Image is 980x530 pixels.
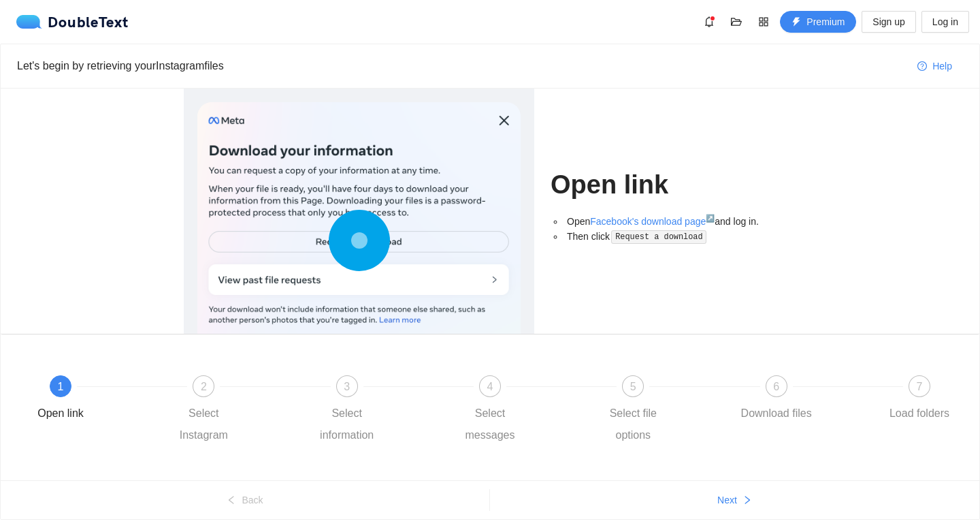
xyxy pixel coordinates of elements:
[725,11,747,33] button: folder-open
[564,229,796,245] li: Then click
[16,15,129,29] div: DoubleText
[880,375,959,424] div: 7Load folders
[611,230,706,244] code: Request a download
[58,381,64,392] span: 1
[862,11,915,33] button: Sign up
[1,489,489,511] button: leftBack
[753,11,774,33] button: appstore
[872,14,904,29] span: Sign up
[164,403,243,446] div: Select Instagram
[699,16,719,27] span: bell
[451,403,529,446] div: Select messages
[17,57,906,74] div: Let's begin by retrieving your Instagram files
[593,375,736,446] div: 5Select file options
[344,381,350,392] span: 3
[780,11,856,33] button: thunderboltPremium
[490,489,979,511] button: Nextright
[16,15,129,29] a: logoDoubleText
[791,17,801,28] span: thunderbolt
[564,214,796,229] li: Open and log in.
[551,169,796,201] h1: Open link
[917,61,927,72] span: question-circle
[741,403,812,424] div: Download files
[726,16,747,27] span: folder-open
[201,381,207,392] span: 2
[889,403,949,424] div: Load folders
[451,375,593,446] div: 4Select messages
[906,55,963,77] button: question-circleHelp
[698,11,720,33] button: bell
[737,375,880,424] div: 6Download files
[917,381,923,392] span: 7
[630,381,636,392] span: 5
[16,15,48,29] img: logo
[742,495,752,506] span: right
[932,59,952,74] span: Help
[806,14,845,29] span: Premium
[308,375,451,446] div: 3Select information
[164,375,307,446] div: 2Select Instagram
[717,493,737,508] span: Next
[590,216,715,227] a: Facebook's download page↗
[21,375,164,424] div: 1Open link
[753,16,774,27] span: appstore
[37,403,84,424] div: Open link
[593,403,672,446] div: Select file options
[921,11,969,33] button: Log in
[706,214,715,222] sup: ↗
[773,381,779,392] span: 6
[308,403,387,446] div: Select information
[487,381,493,392] span: 4
[932,14,958,29] span: Log in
